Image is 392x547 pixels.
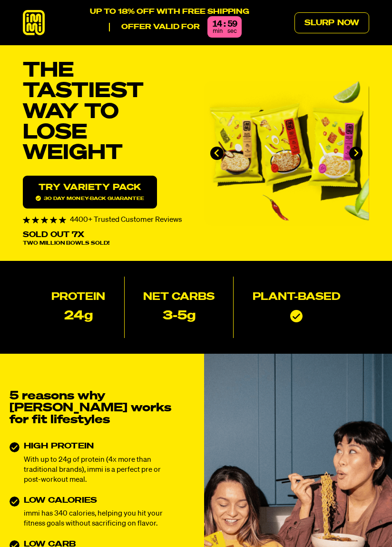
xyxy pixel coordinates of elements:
[23,60,188,163] h1: THE TASTIEST WAY TO LOSE WEIGHT
[24,455,178,485] p: With up to 24g of protein (4x more than traditional brands), immi is a perfect pre or post-workou...
[51,292,105,303] h2: Protein
[204,81,369,226] li: 1 of 4
[224,20,225,29] div: :
[36,196,144,201] span: 30 day money-back guarantee
[23,216,188,224] div: 4400+ Trusted Customer Reviews
[212,20,222,29] div: 14
[143,292,215,303] h2: Net Carbs
[163,310,196,322] p: 3-5g
[24,497,178,505] h3: LOW CALORIES
[210,147,224,160] button: Go to last slide
[23,176,157,209] a: Try variety Pack30 day money-back guarantee
[90,8,249,16] p: UP TO 18% OFF WITH FREE SHIPPING
[294,12,369,33] a: Slurp Now
[349,147,363,160] button: Next slide
[109,23,200,31] p: Offer valid for
[213,28,223,34] span: min
[204,81,369,226] div: immi slideshow
[227,20,237,29] div: 59
[23,231,84,239] p: Sold Out 7X
[64,310,93,322] p: 24g
[23,241,109,246] span: Two Million Bowls Sold!
[10,390,178,426] h2: 5 reasons why [PERSON_NAME] works for fit lifestyles
[227,28,237,34] span: sec
[24,442,178,450] h3: HIGH PROTEIN
[24,508,178,529] p: immi has 340 calories, helping you hit your fitness goals without sacrificing on flavor.
[253,292,341,303] h2: Plant-based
